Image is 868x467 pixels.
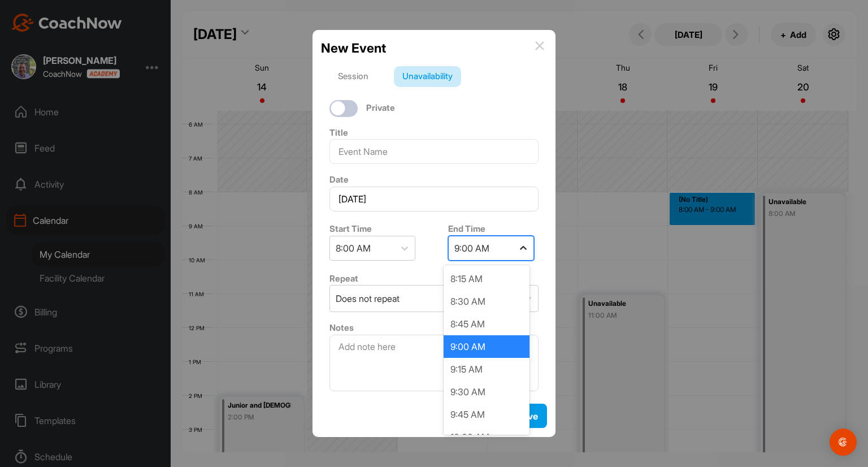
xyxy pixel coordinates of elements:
[329,273,358,284] label: Repeat
[336,241,371,255] div: 8:00 AM
[321,38,386,58] h2: New Event
[444,403,530,426] div: 9:45 AM
[444,290,530,313] div: 8:30 AM
[329,139,539,164] input: Event Name
[329,66,377,88] div: Session
[394,66,461,88] div: Unavailability
[448,223,485,234] label: End Time
[444,358,530,380] div: 9:15 AM
[830,429,857,456] div: Open Intercom Messenger
[535,41,544,50] img: info
[444,426,530,448] div: 10:00 AM
[444,380,530,403] div: 9:30 AM
[444,335,530,358] div: 9:00 AM
[444,313,530,335] div: 8:45 AM
[329,223,372,234] label: Start Time
[329,127,348,138] label: Title
[329,187,539,211] input: Select Date
[366,102,395,115] label: Private
[454,241,489,255] div: 9:00 AM
[329,322,354,333] label: Notes
[329,174,349,185] label: Date
[444,267,530,290] div: 8:15 AM
[336,292,400,305] div: Does not repeat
